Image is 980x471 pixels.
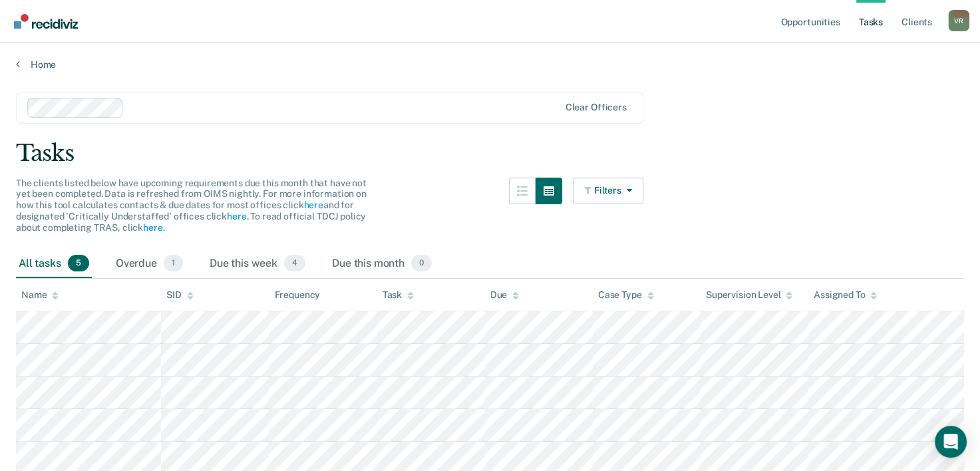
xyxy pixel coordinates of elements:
[16,249,92,279] div: All tasks5
[490,289,520,301] div: Due
[935,426,967,458] div: Open Intercom Messenger
[948,10,969,31] div: V R
[566,102,627,113] div: Clear officers
[21,289,59,301] div: Name
[227,211,246,222] a: here
[113,249,186,279] div: Overdue1
[166,289,194,301] div: SID
[207,249,308,279] div: Due this week4
[16,140,964,167] div: Tasks
[16,178,367,233] span: The clients listed below have upcoming requirements due this month that have not yet been complet...
[814,289,877,301] div: Assigned To
[329,249,434,279] div: Due this month0
[143,222,162,233] a: here
[164,255,183,272] span: 1
[573,178,643,204] button: Filters
[303,200,323,210] a: here
[16,59,964,71] a: Home
[706,289,793,301] div: Supervision Level
[383,289,414,301] div: Task
[948,10,969,31] button: Profile dropdown button
[14,14,78,29] img: Recidiviz
[411,255,432,272] span: 0
[274,289,320,301] div: Frequency
[598,289,654,301] div: Case Type
[284,255,305,272] span: 4
[68,255,89,272] span: 5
